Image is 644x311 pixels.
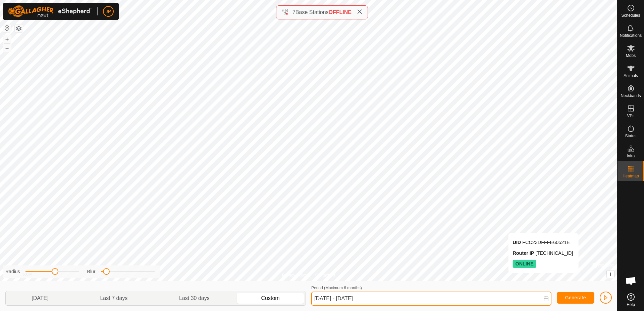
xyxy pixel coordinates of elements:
[557,292,594,304] button: Generate
[296,9,329,15] span: Base Stations
[627,154,635,158] span: Infra
[15,24,23,32] button: Map Layers
[3,24,11,32] button: Reset Map
[87,268,96,275] label: Blur
[621,94,641,98] span: Neckbands
[623,174,639,178] span: Heatmap
[329,9,352,15] span: OFFLINE
[5,268,20,275] label: Radius
[535,250,573,256] span: [TECHNICAL_ID]
[618,291,644,309] a: Help
[100,294,127,302] span: Last 7 days
[607,270,614,278] button: i
[311,286,362,290] label: Period (Maximum 6 months)
[627,303,635,307] span: Help
[513,260,536,268] span: ONLINE
[261,294,280,302] span: Custom
[32,294,48,302] span: [DATE]
[522,240,570,245] span: FCC23DFFFE60521E
[627,114,634,118] span: VPs
[292,9,296,15] span: 7
[621,13,640,17] span: Schedules
[625,134,636,138] span: Status
[513,250,534,256] span: Router IP
[315,272,335,278] a: Contact Us
[610,271,611,277] span: i
[565,295,586,300] span: Generate
[626,54,636,58] span: Mobs
[106,8,111,15] span: JP
[282,272,307,278] a: Privacy Policy
[3,44,11,52] button: –
[624,74,638,78] span: Animals
[3,35,11,43] button: +
[621,271,641,291] div: Open chat
[620,33,642,37] span: Notifications
[179,294,210,302] span: Last 30 days
[8,5,92,17] img: Gallagher Logo
[513,240,521,245] span: UID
